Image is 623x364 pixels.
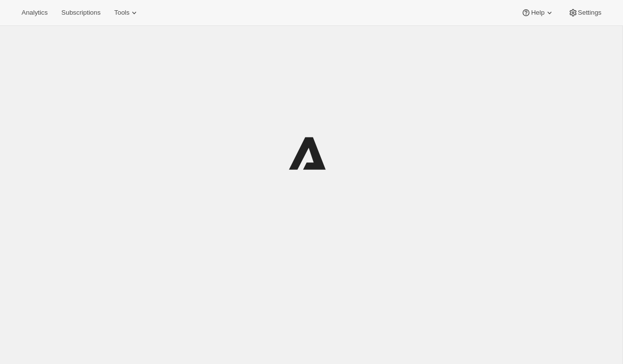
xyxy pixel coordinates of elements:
span: Analytics [22,9,48,17]
button: Settings [562,6,607,20]
span: Subscriptions [61,9,100,17]
button: Analytics [16,6,53,20]
span: Tools [114,9,129,17]
button: Help [515,6,560,20]
span: Settings [578,9,601,17]
button: Tools [108,6,145,20]
span: Help [531,9,544,17]
button: Subscriptions [55,6,106,20]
